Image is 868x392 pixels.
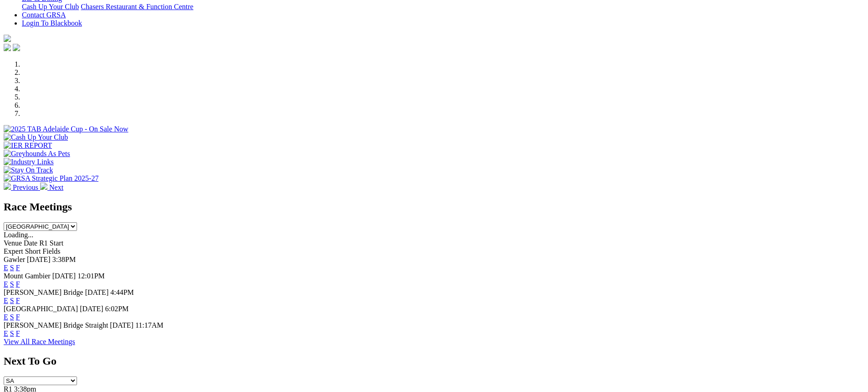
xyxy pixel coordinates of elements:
[16,313,20,321] a: F
[16,280,20,288] a: F
[27,256,51,263] span: [DATE]
[4,280,8,288] a: E
[13,183,38,191] span: Previous
[4,183,11,190] img: chevron-left-pager-white.svg
[40,183,63,191] a: Next
[85,288,109,296] span: [DATE]
[42,247,60,255] span: Fields
[16,297,20,304] a: F
[4,256,25,263] span: Gawler
[110,288,134,296] span: 4:44PM
[4,141,52,150] img: IER REPORT
[22,3,79,10] a: Cash Up Your Club
[10,313,14,321] a: S
[40,183,47,190] img: chevron-right-pager-white.svg
[4,166,53,174] img: Stay On Track
[4,35,11,42] img: logo-grsa-white.png
[4,329,8,337] a: E
[4,174,98,183] img: GRSA Strategic Plan 2025-27
[4,288,83,296] span: [PERSON_NAME] Bridge
[81,3,193,10] a: Chasers Restaurant & Function Centre
[4,231,33,239] span: Loading...
[25,247,41,255] span: Short
[52,272,76,280] span: [DATE]
[4,338,75,345] a: View All Race Meetings
[4,201,864,213] h2: Race Meetings
[49,183,63,191] span: Next
[4,239,22,247] span: Venue
[80,305,103,313] span: [DATE]
[24,239,37,247] span: Date
[4,264,8,272] a: E
[4,44,11,51] img: facebook.svg
[4,321,108,329] span: [PERSON_NAME] Bridge Straight
[52,256,76,263] span: 3:38PM
[22,19,82,27] a: Login To Blackbook
[4,313,8,321] a: E
[110,321,134,329] span: [DATE]
[10,264,14,272] a: S
[16,264,20,272] a: F
[4,183,40,191] a: Previous
[135,321,164,329] span: 11:17AM
[4,297,8,304] a: E
[77,272,105,280] span: 12:01PM
[4,355,864,367] h2: Next To Go
[22,11,66,19] a: Contact GRSA
[10,297,14,304] a: S
[10,280,14,288] a: S
[4,247,23,255] span: Expert
[4,125,128,133] img: 2025 TAB Adelaide Cup - On Sale Now
[4,305,78,313] span: [GEOGRAPHIC_DATA]
[39,239,63,247] span: R1 Start
[22,3,864,11] div: Bar & Dining
[13,44,20,51] img: twitter.svg
[16,329,20,337] a: F
[4,133,68,141] img: Cash Up Your Club
[10,329,14,337] a: S
[4,272,51,280] span: Mount Gambier
[105,305,129,313] span: 6:02PM
[4,158,54,166] img: Industry Links
[4,150,70,158] img: Greyhounds As Pets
